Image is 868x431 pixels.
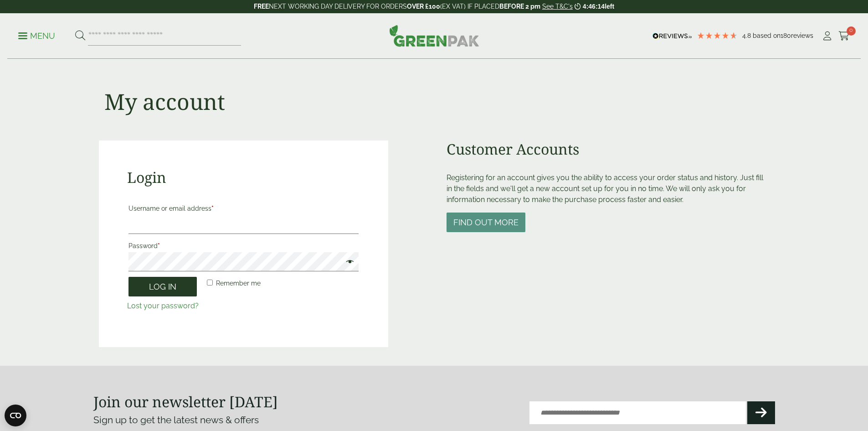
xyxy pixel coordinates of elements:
[128,239,359,252] label: Password
[791,32,813,39] span: reviews
[447,172,770,205] p: Registering for an account gives you the ability to access your order status and history. Just fi...
[652,33,692,39] img: REVIEWS.io
[407,3,440,10] strong: OVER £100
[838,31,850,41] i: Cart
[847,26,856,36] span: 0
[605,3,614,10] span: left
[18,31,55,42] p: Menu
[447,140,770,158] h2: Customer Accounts
[93,392,278,411] strong: Join our newsletter [DATE]
[583,3,605,10] span: 4:46:14
[838,29,850,43] a: 0
[18,31,55,40] a: Menu
[127,301,199,310] a: Lost your password?
[216,280,261,287] span: Remember me
[781,32,791,39] span: 180
[104,88,225,115] h1: My account
[254,3,269,10] strong: FREE
[389,25,479,47] img: GreenPak Supplies
[742,32,753,39] span: 4.8
[447,218,525,227] a: Find out more
[447,213,525,232] button: Find out more
[127,169,360,186] h2: Login
[5,405,26,426] button: Open CMP widget
[128,277,197,296] button: Log in
[542,3,573,10] a: See T&C's
[499,3,540,10] strong: BEFORE 2 pm
[207,280,213,286] input: Remember me
[128,202,359,215] label: Username or email address
[822,31,833,41] i: My Account
[93,413,400,427] p: Sign up to get the latest news & offers
[753,32,781,39] span: Based on
[697,31,738,40] div: 4.78 Stars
